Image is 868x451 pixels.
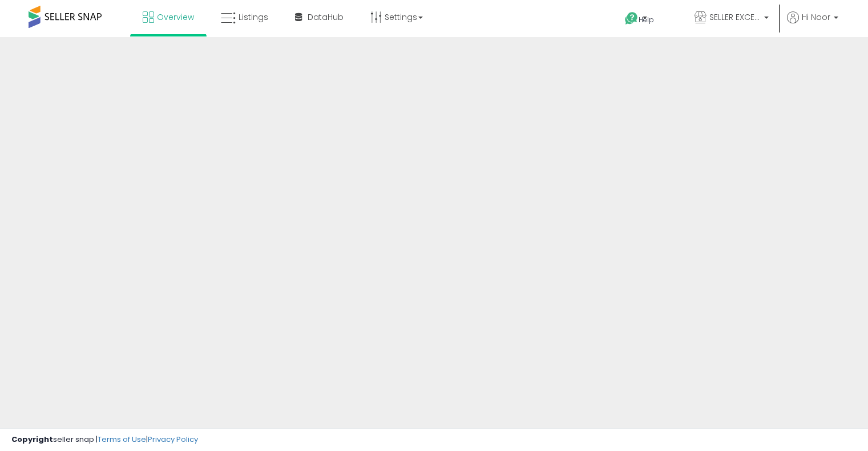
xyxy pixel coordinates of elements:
[308,11,344,23] span: DataHub
[98,434,146,445] a: Terms of Use
[11,434,53,445] strong: Copyright
[616,3,676,37] a: Help
[157,11,194,23] span: Overview
[802,11,830,23] span: Hi Noor
[624,11,639,26] i: Get Help
[11,434,198,445] div: seller snap | |
[148,434,198,445] a: Privacy Policy
[639,15,654,25] span: Help
[787,11,838,37] a: Hi Noor
[239,11,268,23] span: Listings
[709,11,761,23] span: SELLER EXCELLENCE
